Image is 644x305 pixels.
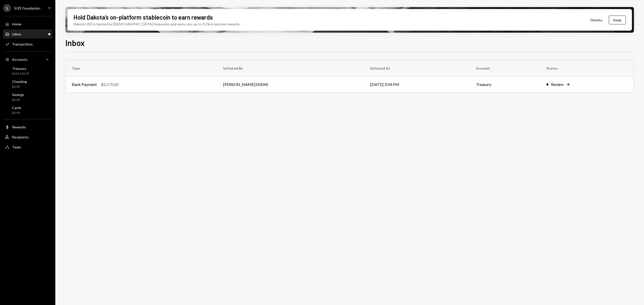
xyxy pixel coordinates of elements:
div: $0.00 [12,85,27,89]
a: Treasury$101,543.97 [3,65,52,77]
div: Treasury [12,66,29,71]
div: Savings [12,92,24,97]
a: Transactions [3,39,52,48]
button: Dismiss [584,14,609,26]
th: Account [470,60,541,76]
div: Recipients [12,135,29,139]
a: Rewards [3,122,52,131]
h1: Inbox [65,38,85,48]
button: Swap [609,16,626,24]
div: Dakota USD is backed by [DEMOGRAPHIC_DATA] treasuries and earns you up to 3.5% in passive rewards. [73,21,240,27]
div: Cards [12,106,21,110]
td: [DATE] 3:54 PM [364,76,470,92]
div: $0.00 [12,98,24,102]
div: Inbox [12,32,21,36]
th: Initiated At [364,60,470,76]
div: Bank Payment [72,81,97,87]
div: Home [12,22,21,26]
div: Review [551,81,563,87]
div: Hold Dakota’s on-platform stablecoin to earn rewards [73,13,213,21]
div: $101,543.97 [12,72,29,76]
div: Transactions [12,42,33,46]
div: Checking [12,79,27,84]
a: Inbox [3,29,52,38]
th: Initiated By [217,60,364,76]
div: $8,270.00 [101,81,118,87]
a: Recipients [3,132,52,141]
a: Checking$0.00 [3,78,52,90]
a: Accounts [3,55,52,64]
a: Home [3,19,52,28]
td: [PERSON_NAME] (NEW) [217,76,364,92]
a: Savings$0.00 [3,91,52,103]
td: Treasury [470,76,541,92]
div: $0.00 [12,111,21,115]
a: Team [3,142,52,151]
a: Cards$0.00 [3,104,52,116]
th: Type [66,60,217,76]
div: Team [12,145,21,149]
div: S [3,4,11,12]
div: Rewards [12,125,26,129]
th: Status [540,60,634,76]
div: SIZE Foundation [14,6,40,10]
div: Accounts [12,57,27,62]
